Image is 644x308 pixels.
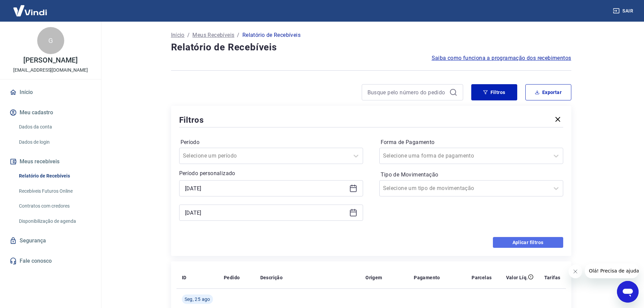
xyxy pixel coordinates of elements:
[544,274,560,281] p: Tarifas
[381,138,562,146] label: Forma de Pagamento
[37,27,64,54] div: G
[171,41,571,54] h4: Relatório de Recebíveis
[260,274,283,281] p: Descrição
[192,31,234,39] a: Meus Recebíveis
[182,274,187,281] p: ID
[13,67,88,74] p: [EMAIL_ADDRESS][DOMAIN_NAME]
[414,274,440,281] p: Pagamento
[16,199,93,213] a: Contratos com credores
[381,171,562,179] label: Tipo de Movimentação
[16,169,93,183] a: Relatório de Recebíveis
[237,31,239,39] p: /
[432,54,571,62] a: Saiba como funciona a programação dos recebimentos
[181,138,362,146] label: Período
[8,233,93,248] a: Segurança
[525,84,571,100] button: Exportar
[185,208,347,218] input: Data final
[171,31,185,39] a: Início
[185,296,210,303] span: Seg, 25 ago
[224,274,240,281] p: Pedido
[187,31,190,39] p: /
[23,57,77,64] p: [PERSON_NAME]
[585,263,639,278] iframe: Mensagem da empresa
[8,254,93,268] a: Fale conosco
[179,169,363,177] p: Período personalizado
[16,120,93,134] a: Dados da conta
[179,115,204,125] h5: Filtros
[242,31,301,39] p: Relatório de Recebíveis
[506,274,528,281] p: Valor Líq.
[367,87,447,97] input: Busque pelo número do pedido
[8,105,93,120] button: Meu cadastro
[472,274,492,281] p: Parcelas
[185,183,347,193] input: Data inicial
[16,184,93,198] a: Recebíveis Futuros Online
[8,0,52,21] img: Vindi
[365,274,382,281] p: Origem
[493,237,563,248] button: Aplicar filtros
[471,84,517,100] button: Filtros
[8,154,93,169] button: Meus recebíveis
[16,135,93,149] a: Dados de login
[612,5,636,17] button: Sair
[16,214,93,228] a: Disponibilização de agenda
[8,85,93,100] a: Início
[569,265,582,278] iframe: Fechar mensagem
[4,5,57,10] span: Olá! Precisa de ajuda?
[617,281,639,303] iframe: Botão para abrir a janela de mensagens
